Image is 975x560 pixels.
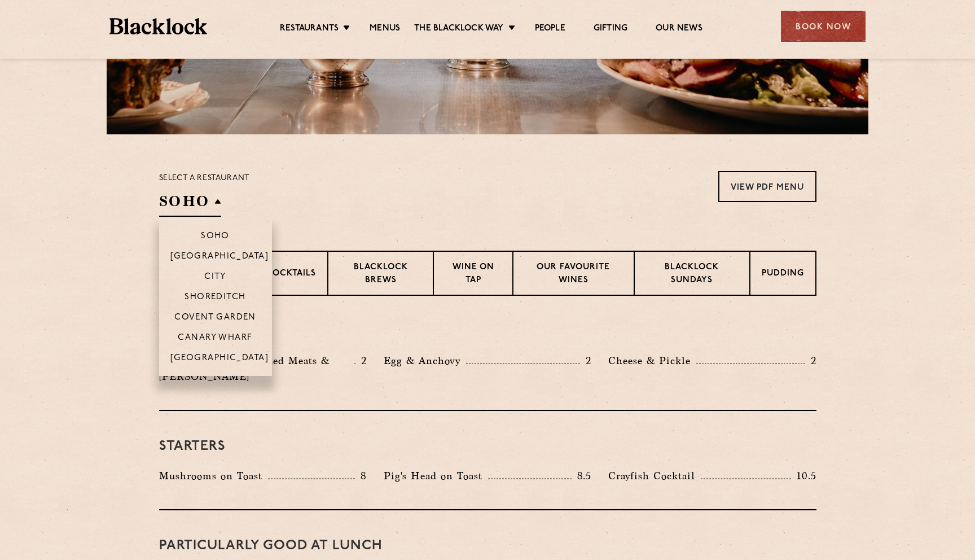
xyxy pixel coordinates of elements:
[718,171,816,202] a: View PDF Menu
[170,353,269,365] p: [GEOGRAPHIC_DATA]
[178,333,252,344] p: Canary Wharf
[174,313,256,324] p: Covent Garden
[109,18,207,34] img: BL_Textured_Logo-footer-cropped.svg
[535,23,565,36] a: People
[646,261,737,288] p: Blacklock Sundays
[656,23,702,36] a: Our News
[204,272,226,283] p: City
[159,468,268,484] p: Mushrooms on Toast
[525,261,622,288] p: Our favourite wines
[384,468,488,484] p: Pig's Head on Toast
[355,469,367,483] p: 8
[384,353,466,369] p: Egg & Anchovy
[805,353,816,368] p: 2
[608,468,701,484] p: Crayfish Cocktail
[159,171,250,186] p: Select a restaurant
[280,23,339,36] a: Restaurants
[594,23,627,36] a: Gifting
[580,353,591,368] p: 2
[355,353,367,368] p: 2
[572,469,592,483] p: 8.5
[414,23,503,36] a: The Blacklock Way
[608,353,696,369] p: Cheese & Pickle
[762,268,804,282] p: Pudding
[781,11,866,42] div: Book Now
[201,231,230,243] p: Soho
[340,261,422,288] p: Blacklock Brews
[159,539,816,553] h3: PARTICULARLY GOOD AT LUNCH
[185,292,246,304] p: Shoreditch
[159,439,816,454] h3: Starters
[370,23,400,36] a: Menus
[791,469,816,483] p: 10.5
[159,324,816,339] h3: Pre Chop Bites
[159,191,221,217] h2: SOHO
[445,261,500,288] p: Wine on Tap
[266,268,316,282] p: Cocktails
[170,252,269,263] p: [GEOGRAPHIC_DATA]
